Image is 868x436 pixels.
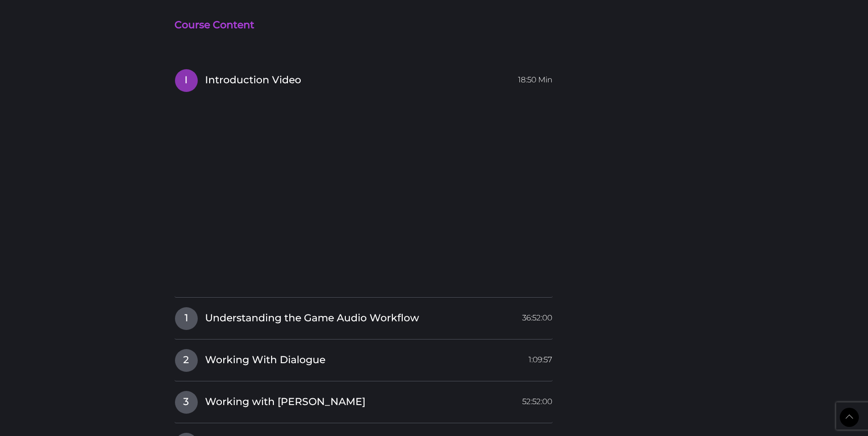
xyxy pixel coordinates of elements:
[175,69,198,92] span: I
[175,349,198,372] span: 2
[175,391,198,414] span: 3
[522,391,552,407] span: 52:52:00
[205,311,419,325] span: Understanding the Game Audio Workflow
[205,395,365,409] span: Working with [PERSON_NAME]
[175,307,553,326] a: 1Understanding the Game Audio Workflow36:52:00
[175,18,561,32] h4: Course Content
[529,349,552,365] span: 1:09:57
[175,69,553,88] a: IIntroduction Video18:50 Min
[522,307,552,324] span: 36:52:00
[205,353,325,367] span: Working With Dialogue
[175,307,198,330] span: 1
[175,349,553,368] a: 2Working With Dialogue1:09:57
[175,390,553,410] a: 3Working with [PERSON_NAME]52:52:00
[840,408,859,427] a: Back to Top
[205,73,301,87] span: Introduction Video
[518,69,552,86] span: 18:50 Min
